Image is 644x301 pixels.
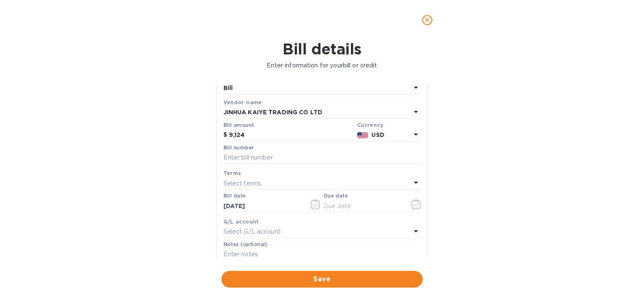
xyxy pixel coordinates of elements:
img: USD [357,132,369,138]
h1: Bill details [7,40,637,58]
label: Due date [324,194,348,199]
b: Terms [223,170,241,176]
b: USD [371,131,384,138]
div: $ [223,129,229,141]
input: Enter notes [223,248,421,261]
label: Bill date [223,194,246,199]
label: Bill number [223,145,254,150]
label: Notes (optional) [223,242,267,247]
b: Bill [223,85,233,91]
p: Select G/L account [223,227,280,236]
p: Enter information for your bill or credit [7,61,637,70]
b: Currency [357,122,383,128]
input: $ Enter bill amount [229,129,354,141]
button: close [417,10,437,30]
b: G/L account [223,219,259,225]
b: JINHUA KAIYE TRADING CO LTD [223,109,323,116]
span: Save [228,274,416,284]
b: Vendor name [223,99,262,105]
input: Select date [223,200,303,212]
label: Bill amount [223,123,254,128]
p: Select terms [223,179,261,188]
input: Due date [324,200,403,212]
button: Save [221,271,423,288]
input: Enter bill number [223,152,421,164]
